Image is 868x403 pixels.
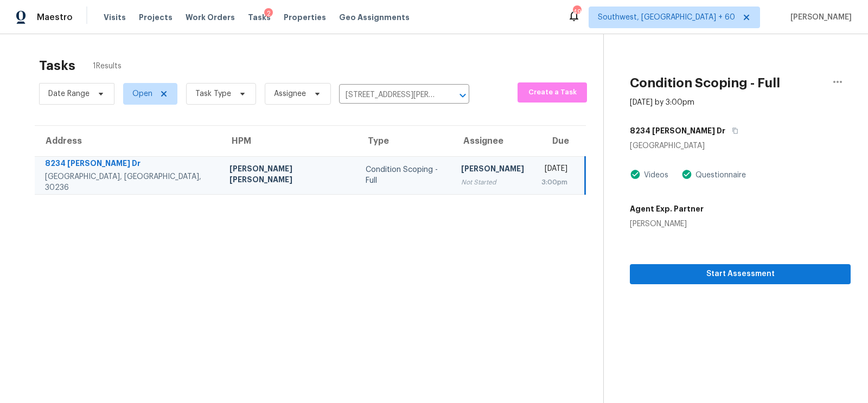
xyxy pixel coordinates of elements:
[630,97,694,108] div: [DATE] by 3:00pm
[518,82,587,103] button: Create a Task
[455,88,470,103] button: Open
[598,12,735,23] span: Southwest, [GEOGRAPHIC_DATA] + 60
[630,203,704,214] h5: Agent Exp. Partner
[93,61,122,72] span: 1 Results
[630,264,851,284] button: Start Assessment
[264,8,273,19] div: 2
[681,169,692,180] img: Artifact Present Icon
[339,87,439,104] input: Search by address
[132,88,152,99] span: Open
[139,12,173,23] span: Projects
[284,12,326,23] span: Properties
[248,14,271,21] span: Tasks
[221,126,356,156] th: HPM
[630,125,725,136] h5: 8234 [PERSON_NAME] Dr
[692,170,746,181] div: Questionnaire
[45,171,212,193] div: [GEOGRAPHIC_DATA], [GEOGRAPHIC_DATA], 30236
[573,7,580,17] div: 493
[541,163,567,177] div: [DATE]
[452,126,533,156] th: Assignee
[541,177,567,188] div: 3:00pm
[630,140,851,151] div: [GEOGRAPHIC_DATA]
[461,163,524,177] div: [PERSON_NAME]
[786,12,852,23] span: [PERSON_NAME]
[366,164,444,186] div: Condition Scoping - Full
[357,126,453,156] th: Type
[725,121,740,140] button: Copy Address
[35,126,221,156] th: Address
[186,12,235,23] span: Work Orders
[37,12,73,23] span: Maestro
[104,12,126,23] span: Visits
[45,158,212,171] div: 8234 [PERSON_NAME] Dr
[274,88,306,99] span: Assignee
[630,219,704,229] div: [PERSON_NAME]
[48,88,90,99] span: Date Range
[639,267,842,281] span: Start Assessment
[339,12,410,23] span: Geo Assignments
[461,177,524,188] div: Not Started
[630,169,641,180] img: Artifact Present Icon
[523,86,582,99] span: Create a Task
[630,78,780,88] h2: Condition Scoping - Full
[641,170,668,181] div: Videos
[229,163,348,188] div: [PERSON_NAME] [PERSON_NAME]
[39,60,75,71] h2: Tasks
[533,126,585,156] th: Due
[195,88,231,99] span: Task Type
